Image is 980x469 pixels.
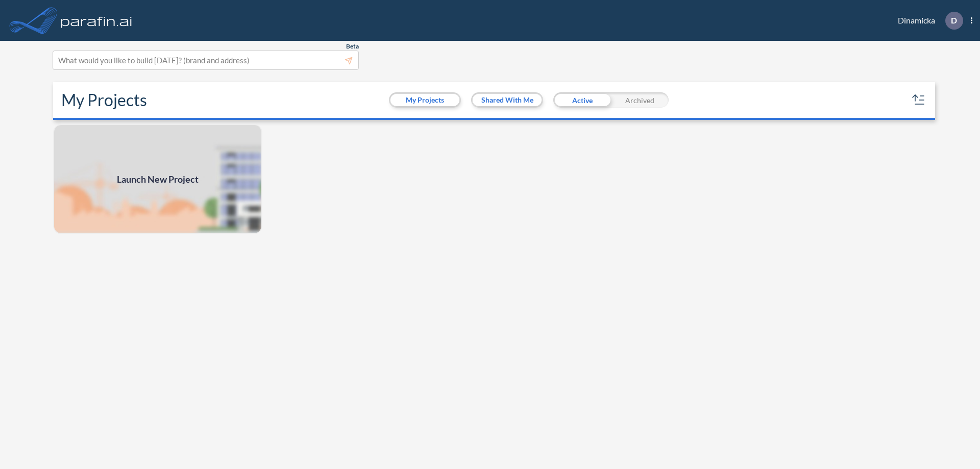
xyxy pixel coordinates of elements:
[117,172,199,186] span: Launch New Project
[346,42,359,51] span: Beta
[53,124,262,234] a: Launch New Project
[53,124,262,234] img: add
[951,16,957,25] p: D
[59,10,134,31] img: logo
[61,90,147,110] h2: My Projects
[553,92,611,108] div: Active
[611,92,669,108] div: Archived
[911,92,927,108] button: sort
[390,94,459,106] button: My Projects
[473,94,542,106] button: Shared With Me
[883,12,972,30] div: Dinamicka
